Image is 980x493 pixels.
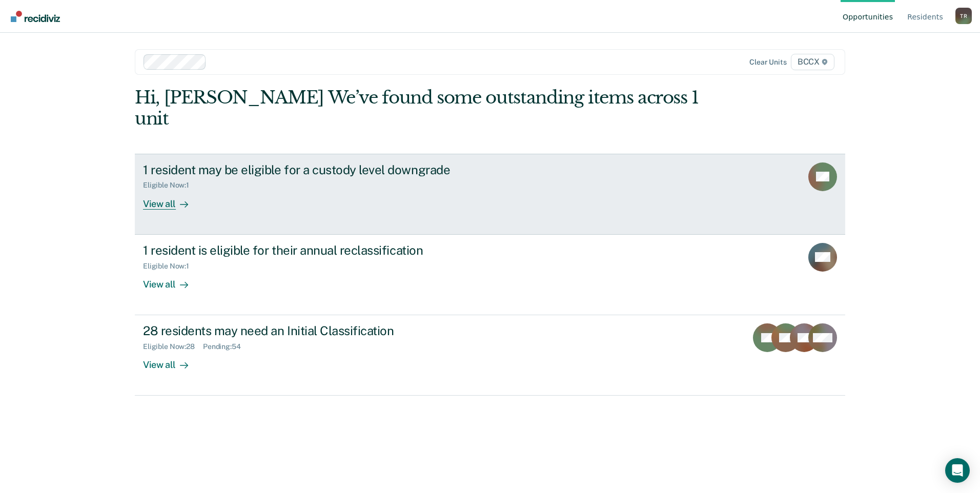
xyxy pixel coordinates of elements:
[135,154,845,235] a: 1 resident may be eligible for a custody level downgradeEligible Now:1View all
[143,162,503,177] div: 1 resident may be eligible for a custody level downgrade
[135,235,845,315] a: 1 resident is eligible for their annual reclassificationEligible Now:1View all
[135,315,845,396] a: 28 residents may need an Initial ClassificationEligible Now:28Pending:54View all
[11,11,60,22] img: Recidiviz
[945,458,970,483] div: Open Intercom Messenger
[143,342,203,351] div: Eligible Now : 28
[143,181,197,190] div: Eligible Now : 1
[749,58,787,67] div: Clear units
[791,54,834,70] span: BCCX
[955,8,972,24] button: Profile dropdown button
[143,323,503,338] div: 28 residents may need an Initial Classification
[143,190,200,210] div: View all
[143,351,200,371] div: View all
[203,342,249,351] div: Pending : 54
[135,87,703,129] div: Hi, [PERSON_NAME] We’ve found some outstanding items across 1 unit
[143,262,197,271] div: Eligible Now : 1
[143,270,200,290] div: View all
[143,243,503,258] div: 1 resident is eligible for their annual reclassification
[955,8,972,24] div: T R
